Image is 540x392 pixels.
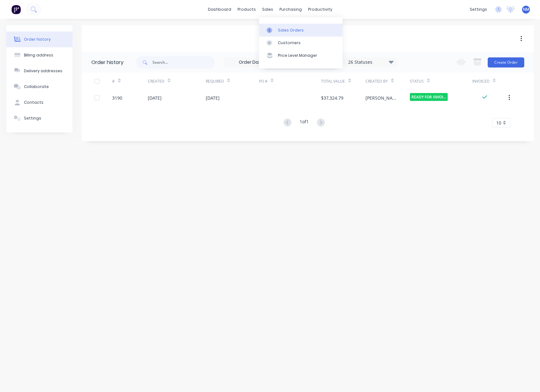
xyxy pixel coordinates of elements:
button: Order history [6,32,72,47]
div: Contacts [24,100,43,105]
div: Invoiced [472,73,508,90]
div: [DATE] [206,95,220,101]
a: Sales Orders [259,24,342,36]
button: Create Order [488,57,524,67]
input: Order Date [225,58,278,67]
div: Required [206,73,259,90]
div: Settings [24,115,41,121]
div: Total Value [321,73,365,90]
div: Created [148,79,164,84]
div: Status [410,73,472,90]
span: READY FOR INVOI... [410,93,448,101]
div: 26 Statuses [344,59,397,66]
a: dashboard [205,5,234,14]
div: $37,324.79 [321,95,343,101]
div: products [234,5,259,14]
div: PO # [259,73,321,90]
div: 1 of 1 [300,118,309,127]
input: Search... [152,56,215,69]
div: Customers [278,40,301,46]
div: [DATE] [148,95,162,101]
img: Factory [11,5,21,14]
a: Price Level Manager [259,49,342,62]
div: [PERSON_NAME] [365,95,397,101]
button: Collaborate [6,79,72,95]
button: Billing address [6,47,72,63]
div: Order history [91,59,124,66]
div: Sales Orders [278,27,304,33]
div: Created By [365,73,410,90]
span: 10 [496,120,501,126]
div: Price Level Manager [278,53,317,58]
div: # [112,79,115,84]
div: sales [259,5,276,14]
a: Customers [259,37,342,49]
div: Created [148,73,205,90]
div: # [112,73,148,90]
button: Contacts [6,95,72,110]
div: productivity [305,5,336,14]
div: Required [206,79,224,84]
div: PO # [259,79,267,84]
span: NM [523,7,529,12]
div: 3190 [112,95,122,101]
div: Total Value [321,79,345,84]
div: Delivery addresses [24,68,62,74]
button: Delivery addresses [6,63,72,79]
div: settings [467,5,490,14]
div: Created By [365,79,388,84]
div: Order history [24,37,51,42]
div: Invoiced [472,79,490,84]
div: Collaborate [24,84,49,90]
div: purchasing [276,5,305,14]
button: Settings [6,110,72,126]
div: Billing address [24,52,53,58]
div: Status [410,79,424,84]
